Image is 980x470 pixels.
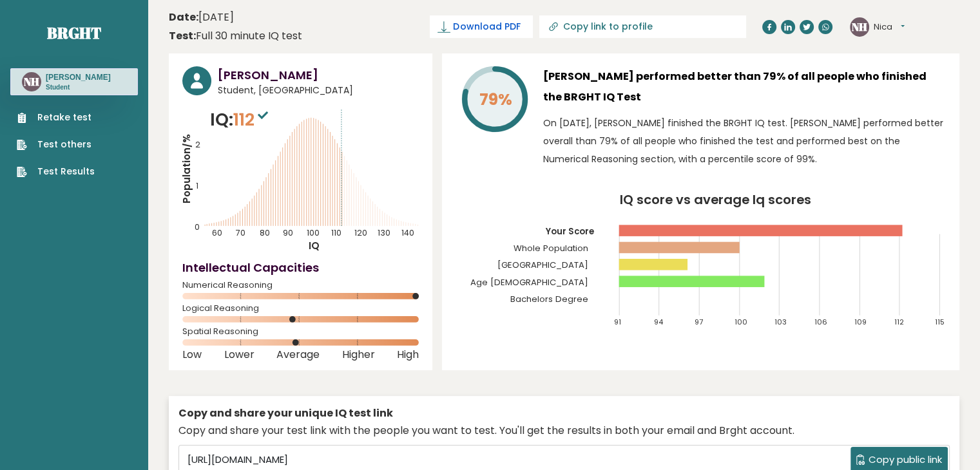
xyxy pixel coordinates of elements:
[869,453,942,467] span: Copy public link
[17,111,95,124] a: Retake test
[233,108,271,131] span: 112
[224,352,255,357] span: Lower
[514,242,588,254] tspan: Whole Population
[854,317,867,327] tspan: 109
[545,225,594,238] tspan: Your Score
[180,134,193,203] tspan: Population/%
[210,107,271,133] p: IQ:
[182,306,419,311] span: Logical Reasoning
[46,72,111,82] h3: [PERSON_NAME]
[895,317,905,327] tspan: 112
[260,227,270,238] tspan: 80
[378,227,390,238] tspan: 130
[331,227,341,238] tspan: 110
[309,239,320,252] tspan: IQ
[470,276,588,288] tspan: Age [DEMOGRAPHIC_DATA]
[218,84,419,97] span: Student, [GEOGRAPHIC_DATA]
[497,259,588,271] tspan: [GEOGRAPHIC_DATA]
[453,20,520,33] span: Download PDF
[17,138,95,151] a: Test others
[620,191,811,209] tspan: IQ score vs average Iq scores
[479,88,512,111] tspan: 79%
[852,19,867,33] text: NH
[543,114,946,168] p: On [DATE], [PERSON_NAME] finished the BRGHT IQ test. [PERSON_NAME] performed better overall than ...
[236,227,245,238] tspan: 70
[182,283,419,288] span: Numerical Reasoning
[182,329,419,334] span: Spatial Reasoning
[543,66,946,108] h3: [PERSON_NAME] performed better than 79% of all people who finished the BRGHT IQ Test
[46,83,111,92] p: Student
[195,221,200,232] tspan: 0
[218,66,419,84] h3: [PERSON_NAME]
[169,28,196,43] b: Test:
[397,352,419,357] span: High
[17,165,95,178] a: Test Results
[196,180,198,191] tspan: 1
[307,227,320,238] tspan: 100
[874,21,905,33] button: Nica
[195,139,200,150] tspan: 2
[24,74,39,89] text: NH
[283,227,293,238] tspan: 90
[654,317,664,327] tspan: 94
[814,317,827,327] tspan: 106
[614,317,621,327] tspan: 91
[401,227,414,238] tspan: 140
[169,28,302,44] div: Full 30 minute IQ test
[430,15,533,38] a: Download PDF
[354,227,367,238] tspan: 120
[169,10,234,25] time: [DATE]
[182,352,202,357] span: Low
[935,317,945,327] tspan: 115
[169,10,198,24] b: Date:
[178,423,950,438] div: Copy and share your test link with the people you want to test. You'll get the results in both yo...
[276,352,320,357] span: Average
[178,406,950,421] div: Copy and share your unique IQ test link
[735,317,747,327] tspan: 100
[695,317,703,327] tspan: 97
[774,317,787,327] tspan: 103
[213,227,223,238] tspan: 60
[342,352,375,357] span: Higher
[182,259,419,276] h4: Intellectual Capacities
[47,23,101,43] a: Brght
[510,293,588,305] tspan: Bachelors Degree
